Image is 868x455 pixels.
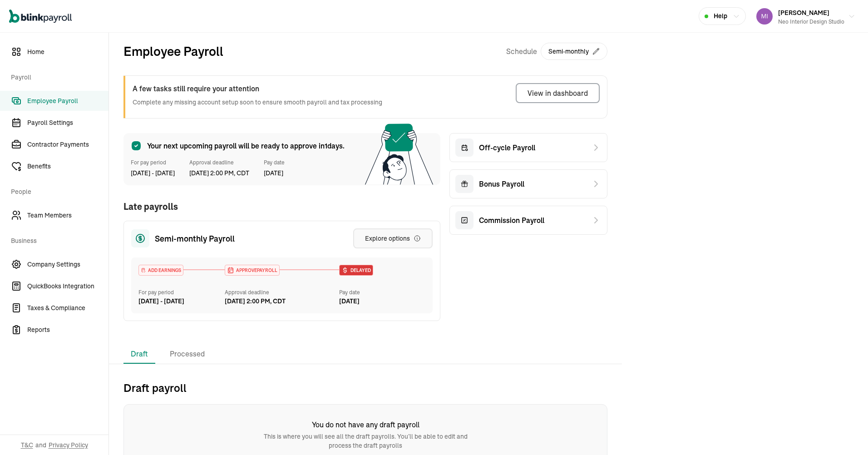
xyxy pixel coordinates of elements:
[123,200,178,213] h1: Late payrolls
[21,440,33,450] span: T&C
[264,168,285,178] span: [DATE]
[27,282,108,291] span: QuickBooks Integration
[528,88,588,99] div: View in dashboard
[49,440,88,450] span: Privacy Policy
[479,178,524,189] span: Bonus Payroll
[11,178,103,203] span: People
[133,98,382,107] p: Complete any missing account setup soon to ensure smooth payroll and tax processing
[541,43,607,60] button: Semi-monthly
[365,234,421,243] div: Explore options
[155,232,235,245] span: Semi-monthly Payroll
[27,118,108,128] span: Payroll Settings
[27,211,108,220] span: Team Members
[778,9,829,17] span: [PERSON_NAME]
[138,288,225,297] div: For pay period
[27,303,108,313] span: Taxes & Compliance
[11,64,103,89] span: Payroll
[11,227,103,252] span: Business
[753,5,859,28] button: [PERSON_NAME]Neo Interior Design Studio
[516,83,600,103] button: View in dashboard
[225,297,286,306] div: [DATE] 2:00 PM, CDT
[27,162,108,171] span: Benefits
[163,345,212,364] li: Processed
[123,345,155,364] li: Draft
[349,267,371,274] span: Delayed
[147,140,345,151] span: Your next upcoming payroll will be ready to approve in 1 days.
[234,267,277,274] span: APPROVE PAYROLL
[9,3,72,30] nav: Global
[133,83,382,94] h3: A few tasks still require your attention
[479,142,535,153] span: Off-cycle Payroll
[27,260,108,269] span: Company Settings
[717,357,868,455] iframe: Chat Widget
[256,419,474,430] h6: You do not have any draft payroll
[139,265,183,275] div: ADD EARNINGS
[123,381,607,395] h2: Draft payroll
[138,297,225,306] div: [DATE] - [DATE]
[506,42,607,61] div: Schedule
[339,297,425,306] div: [DATE]
[131,168,175,178] span: [DATE] - [DATE]
[123,42,223,61] h2: Employee Payroll
[699,7,746,25] button: Help
[256,432,474,450] p: This is where you will see all the draft payrolls. You’ll be able to edit and process the draft p...
[778,18,844,26] div: Neo Interior Design Studio
[27,325,108,335] span: Reports
[353,228,433,248] button: Explore options
[189,168,249,178] span: [DATE] 2:00 PM, CDT
[479,215,544,226] span: Commission Payroll
[27,47,108,57] span: Home
[714,11,727,21] span: Help
[264,158,285,167] span: Pay date
[339,288,425,297] div: Pay date
[131,158,175,167] span: For pay period
[225,288,336,297] div: Approval deadline
[27,96,108,106] span: Employee Payroll
[27,140,108,149] span: Contractor Payments
[189,158,249,167] span: Approval deadline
